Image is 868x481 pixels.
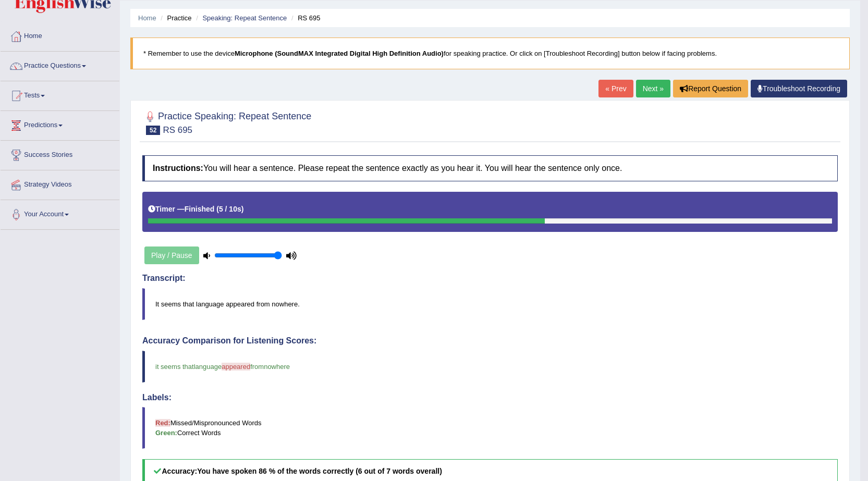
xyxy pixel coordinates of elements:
blockquote: Missed/Mispronounced Words Correct Words [142,407,838,449]
h2: Practice Speaking: Repeat Sentence [142,109,311,135]
blockquote: It seems that language appeared from nowhere. [142,288,838,320]
b: Finished [185,205,215,213]
b: ) [241,205,244,213]
b: Instructions: [153,164,203,172]
span: nowhere [264,363,290,371]
button: Report Question [673,80,748,97]
span: it seems that [155,363,194,371]
b: Green: [155,429,177,437]
a: Tests [1,81,119,107]
a: Your Account [1,200,119,226]
a: Success Stories [1,141,119,167]
li: RS 695 [289,13,321,23]
h4: Accuracy Comparison for Listening Scores: [142,336,838,346]
small: RS 695 [163,125,192,135]
a: Predictions [1,111,119,137]
b: Microphone (SoundMAX Integrated Digital High Definition Audio) [235,50,444,57]
h5: Timer — [148,205,243,213]
span: language [194,363,222,371]
a: Home [138,14,156,22]
span: appeared [222,363,250,371]
a: Speaking: Repeat Sentence [202,14,287,22]
span: from [250,363,264,371]
b: You have spoken 86 % of the words correctly (6 out of 7 words overall) [197,467,442,475]
b: Red: [155,419,170,427]
h4: Transcript: [142,274,838,283]
h4: You will hear a sentence. Please repeat the sentence exactly as you hear it. You will hear the se... [142,155,838,181]
a: Home [1,22,119,48]
b: 5 / 10s [219,205,241,213]
a: Next » [636,80,670,97]
li: Practice [158,13,191,23]
a: Strategy Videos [1,170,119,196]
span: 52 [146,126,160,135]
a: Practice Questions [1,52,119,78]
a: « Prev [598,80,633,97]
b: ( [216,205,219,213]
blockquote: * Remember to use the device for speaking practice. Or click on [Troubleshoot Recording] button b... [130,38,850,69]
h4: Labels: [142,393,838,402]
a: Troubleshoot Recording [751,80,847,97]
